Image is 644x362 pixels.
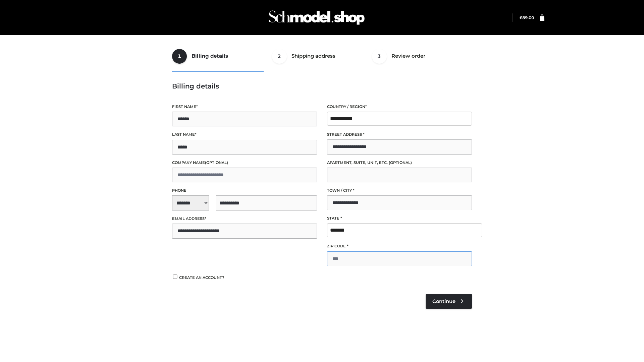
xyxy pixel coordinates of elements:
label: Email address [172,216,317,222]
label: Country / Region [327,104,472,110]
label: ZIP Code [327,243,472,249]
span: Create an account? [179,275,224,280]
label: Apartment, suite, unit, etc. [327,160,472,166]
input: Create an account? [172,275,178,279]
label: First name [172,104,317,110]
label: Town / City [327,187,472,194]
label: Street address [327,131,472,138]
a: Continue [426,294,472,309]
bdi: 89.00 [520,15,534,20]
label: Last name [172,131,317,138]
span: (optional) [389,160,412,165]
label: Phone [172,187,317,194]
span: (optional) [205,160,228,165]
h3: Billing details [172,82,472,90]
a: £89.00 [520,15,534,20]
label: Company name [172,160,317,166]
label: State [327,215,472,222]
span: Continue [432,298,455,304]
span: £ [520,15,522,20]
img: Schmodel Admin 964 [266,4,367,31]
